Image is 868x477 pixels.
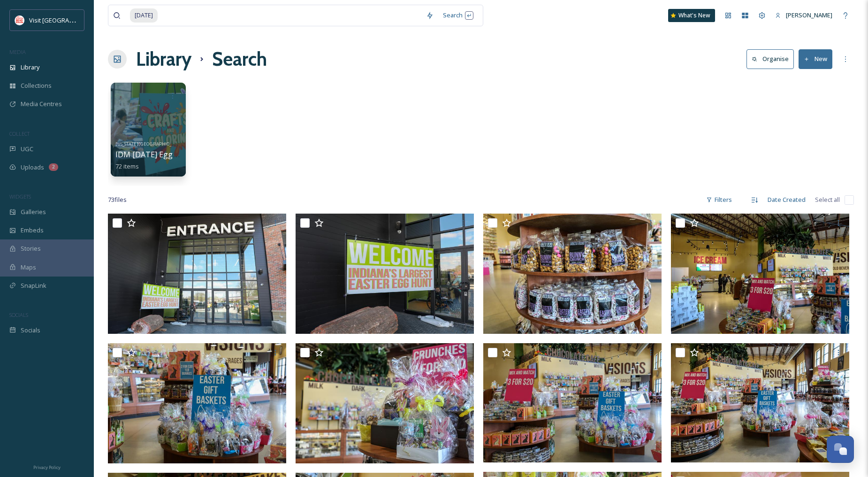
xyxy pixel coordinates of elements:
span: SOCIALS [9,311,28,318]
img: IDM_Easter-69-Jena%20Stopczynski.jpg [296,343,476,463]
span: COLLECT [9,130,30,137]
span: Library [21,63,39,72]
button: Open Chat [827,436,854,463]
button: Organise [746,49,794,69]
span: WIDGETS [9,193,31,200]
span: Socials [21,326,40,335]
img: IDM_Easter-72-Jena%20Stopczynski.jpg [108,214,288,334]
span: Embeds [21,226,44,235]
span: SnapLink [21,281,46,290]
img: IDM_Easter-71-Jena%20Stopczynski.jpg [296,214,476,334]
span: Select all [815,195,840,204]
img: IDM_Easter-66-Jena%20Stopczynski.jpg [483,343,662,462]
a: What's New [668,9,715,22]
span: [DATE] [130,8,158,22]
span: [US_STATE][GEOGRAPHIC_DATA] [115,141,185,147]
span: Media Centres [21,100,62,108]
a: Library [136,45,191,73]
span: IDM [DATE] Egg [PERSON_NAME] [115,149,235,160]
img: IDM_Easter-67-Jena%20Stopczynski.jpg [108,343,288,463]
span: MEDIA [9,48,26,55]
span: Privacy Policy [33,464,61,470]
div: Date Created [763,191,810,209]
span: Uploads [21,163,44,172]
button: New [799,49,832,69]
a: Organise [746,49,799,69]
img: IDM_Easter-70-Jena%20Stopczynski.jpg [483,214,663,334]
span: Collections [21,81,52,90]
div: 2 [49,163,58,171]
div: Search [438,6,478,24]
h1: Search [212,45,267,73]
span: UGC [21,145,33,154]
img: IDM_Easter-68-Jena%20Stopczynski.jpg [671,214,851,334]
a: [PERSON_NAME] [770,6,837,24]
a: [US_STATE][GEOGRAPHIC_DATA]IDM [DATE] Egg [PERSON_NAME]72 items [115,138,235,170]
span: Maps [21,263,36,272]
span: Stories [21,244,41,253]
span: 72 items [115,162,139,170]
span: Galleries [21,208,46,216]
span: 73 file s [108,195,127,204]
img: IDM_Easter-65-Jena%20Stopczynski.jpg [671,343,849,462]
a: Privacy Policy [33,461,61,472]
img: vsbm-stackedMISH_CMYKlogo2017.jpg [15,15,24,25]
div: Filters [701,191,737,209]
span: Visit [GEOGRAPHIC_DATA] [29,15,102,24]
span: [PERSON_NAME] [786,11,832,19]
